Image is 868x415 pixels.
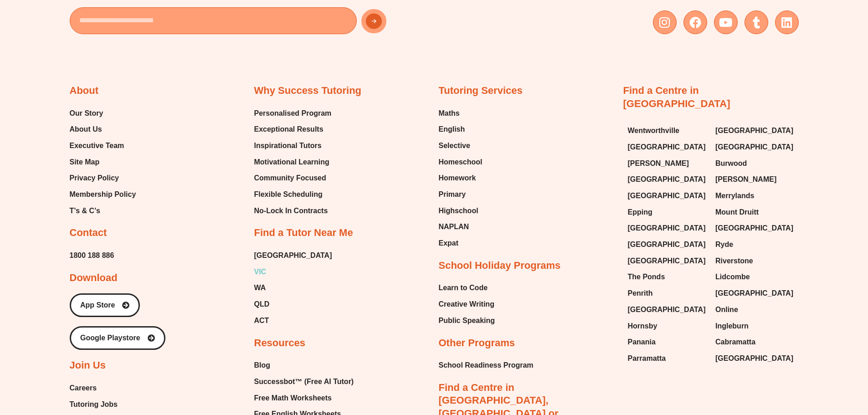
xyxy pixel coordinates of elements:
[70,155,136,169] a: Site Map
[715,254,794,268] a: Riverstone
[628,124,707,138] a: Wentworthville
[715,238,794,251] a: Ryde
[439,155,483,169] a: Homeschool
[254,359,271,372] span: Blog
[628,157,689,170] span: [PERSON_NAME]
[70,107,103,120] span: Our Story
[628,221,707,235] a: [GEOGRAPHIC_DATA]
[623,85,730,109] a: Find a Centre in [GEOGRAPHIC_DATA]
[254,391,332,405] span: Free Math Worksheets
[254,391,363,405] a: Free Math Worksheets
[628,303,706,317] span: [GEOGRAPHIC_DATA]
[70,123,136,136] a: About Us
[254,139,332,153] a: Inspirational Tutors
[628,287,707,300] a: Penrith
[628,352,666,365] span: Parramatta
[254,337,306,350] h2: Resources
[715,254,753,268] span: Riverstone
[439,359,534,372] a: School Readiness Program
[439,139,470,153] span: Selective
[439,107,483,120] a: Maths
[715,287,794,300] a: [GEOGRAPHIC_DATA]
[254,375,363,389] a: Successbot™ (Free AI Tutor)
[628,140,706,154] span: [GEOGRAPHIC_DATA]
[70,326,165,350] a: Google Playstore
[628,303,707,317] a: [GEOGRAPHIC_DATA]
[254,188,332,201] a: Flexible Scheduling
[439,188,483,201] a: Primary
[715,173,794,186] a: [PERSON_NAME]
[254,204,332,218] a: No-Lock In Contracts
[715,189,754,203] span: Merrylands
[439,204,478,218] span: Highschool
[254,171,332,185] a: Community Focused
[715,303,794,317] a: Online
[715,270,750,284] span: Lidcombe
[628,270,707,284] a: The Ponds
[70,293,140,317] a: App Store
[715,205,794,219] a: Mount Druitt
[254,155,329,169] span: Motivational Learning
[254,297,332,311] a: QLD
[70,188,136,201] a: Membership Policy
[715,140,794,154] a: [GEOGRAPHIC_DATA]
[715,140,793,154] span: [GEOGRAPHIC_DATA]
[70,272,118,285] h2: Download
[439,139,483,153] a: Selective
[254,84,362,97] h2: Why Success Tutoring
[70,381,148,395] a: Careers
[254,249,332,262] span: [GEOGRAPHIC_DATA]
[439,297,495,311] a: Creative Writing
[70,226,107,240] h2: Contact
[628,205,652,219] span: Epping
[80,334,140,342] span: Google Playstore
[254,314,332,328] a: ACT
[439,204,483,218] a: Highschool
[628,335,656,349] span: Panania
[70,359,106,372] h2: Join Us
[439,107,460,120] span: Maths
[254,281,266,295] span: WA
[628,173,706,186] span: [GEOGRAPHIC_DATA]
[439,281,495,295] a: Learn to Code
[439,123,465,136] span: English
[628,189,706,203] span: [GEOGRAPHIC_DATA]
[254,123,324,136] span: Exceptional Results
[70,171,119,185] span: Privacy Policy
[715,221,794,235] a: [GEOGRAPHIC_DATA]
[439,123,483,136] a: English
[254,359,363,372] a: Blog
[254,281,332,295] a: WA
[254,265,267,279] span: VIC
[715,287,793,300] span: [GEOGRAPHIC_DATA]
[715,157,794,170] a: Burwood
[439,236,483,250] a: Expat
[628,254,707,268] a: [GEOGRAPHIC_DATA]
[439,220,483,234] a: NAPLAN
[715,157,747,170] span: Burwood
[70,398,148,411] a: Tutoring Jobs
[254,226,353,240] h2: Find a Tutor Near Me
[254,188,323,201] span: Flexible Scheduling
[254,204,328,218] span: No-Lock In Contracts
[715,335,755,349] span: Cabramatta
[715,319,794,333] a: Ingleburn
[628,173,707,186] a: [GEOGRAPHIC_DATA]
[70,107,136,120] a: Our Story
[628,335,707,349] a: Panania
[439,188,466,201] span: Primary
[70,171,136,185] a: Privacy Policy
[70,398,118,411] span: Tutoring Jobs
[628,352,707,365] a: Parramatta
[439,259,561,272] h2: School Holiday Programs
[254,107,332,120] a: Personalised Program
[716,312,868,415] div: Chat Widget
[439,314,495,328] a: Public Speaking
[439,171,483,185] a: Homework
[80,302,115,309] span: App Store
[254,155,332,169] a: Motivational Learning
[715,270,794,284] a: Lidcombe
[715,303,738,317] span: Online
